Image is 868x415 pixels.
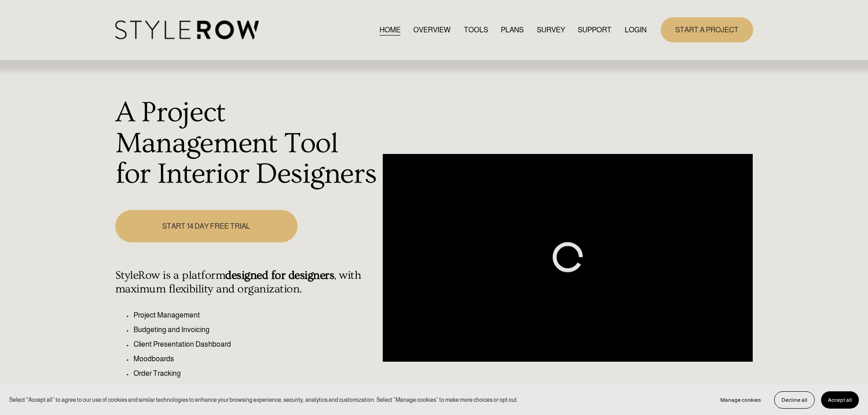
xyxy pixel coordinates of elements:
[501,24,524,36] a: PLANS
[578,24,611,36] a: folder dropdown
[464,24,488,36] a: TOOLS
[625,24,647,36] a: LOGIN
[781,397,807,403] span: Decline all
[9,395,518,404] p: Select “Accept all” to agree to our use of cookies and similar technologies to enhance your brows...
[413,24,451,36] a: OVERVIEW
[134,310,378,321] p: Project Management
[115,210,298,242] a: START 14 DAY FREE TRIAL
[134,324,378,335] p: Budgeting and Invoicing
[134,368,378,379] p: Order Tracking
[115,20,259,39] img: StyleRow
[828,397,852,403] span: Accept all
[821,391,859,409] button: Accept all
[720,397,761,403] span: Manage cookies
[578,25,611,36] span: SUPPORT
[134,339,378,350] p: Client Presentation Dashboard
[537,24,565,36] a: SURVEY
[225,269,334,282] strong: designed for designers
[661,17,753,42] a: START A PROJECT
[115,269,378,296] h4: StyleRow is a platform , with maximum flexibility and organization.
[115,97,378,190] h1: A Project Management Tool for Interior Designers
[714,391,768,409] button: Manage cookies
[774,391,815,409] button: Decline all
[380,24,401,36] a: HOME
[134,354,378,364] p: Moodboards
